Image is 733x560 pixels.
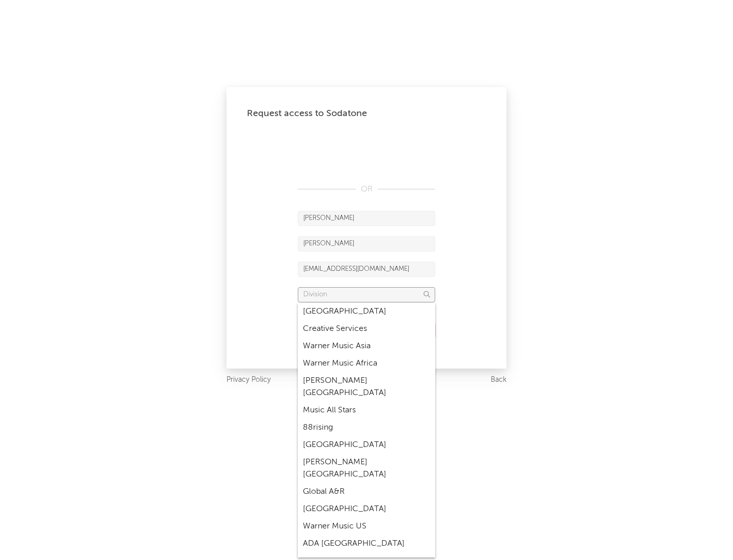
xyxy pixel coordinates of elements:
[298,419,435,436] div: 88rising
[298,535,435,552] div: ADA [GEOGRAPHIC_DATA]
[298,338,435,355] div: Warner Music Asia
[298,355,435,372] div: Warner Music Africa
[491,374,506,386] a: Back
[298,262,435,277] input: Email
[298,518,435,535] div: Warner Music US
[298,454,435,483] div: [PERSON_NAME] [GEOGRAPHIC_DATA]
[227,374,271,386] a: Privacy Policy
[298,303,435,320] div: [GEOGRAPHIC_DATA]
[298,402,435,419] div: Music All Stars
[298,183,435,195] div: OR
[298,287,435,302] input: Division
[298,436,435,454] div: [GEOGRAPHIC_DATA]
[298,236,435,251] input: Last Name
[247,107,486,120] div: Request access to Sodatone
[298,372,435,402] div: [PERSON_NAME] [GEOGRAPHIC_DATA]
[298,211,435,226] input: First Name
[298,483,435,500] div: Global A&R
[298,500,435,518] div: [GEOGRAPHIC_DATA]
[298,320,435,338] div: Creative Services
